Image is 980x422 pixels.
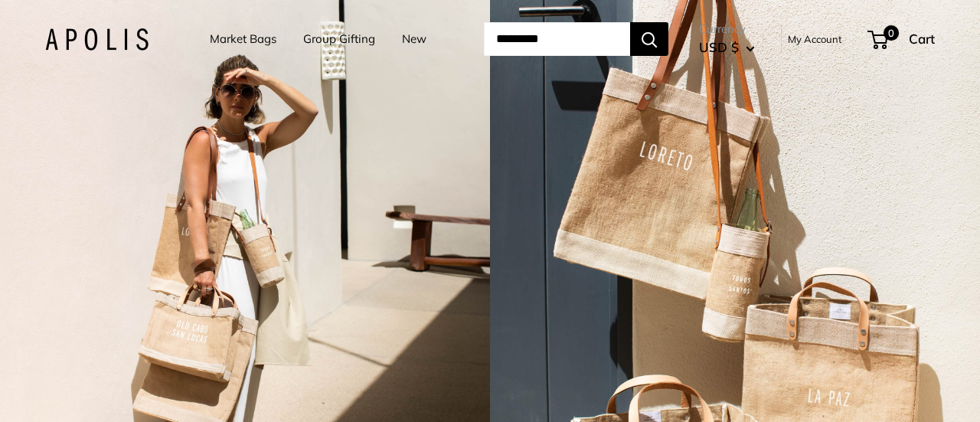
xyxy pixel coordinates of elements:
[210,28,276,50] a: Market Bags
[303,28,375,50] a: Group Gifting
[402,28,426,50] a: New
[699,18,755,40] span: Currency
[630,22,668,56] button: Search
[884,25,899,41] span: 0
[909,31,935,47] span: Cart
[699,35,755,60] button: USD $
[788,30,842,48] a: My Account
[869,27,935,51] a: 0 Cart
[699,39,739,55] span: USD $
[484,22,630,56] input: Search...
[45,28,149,51] img: Apolis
